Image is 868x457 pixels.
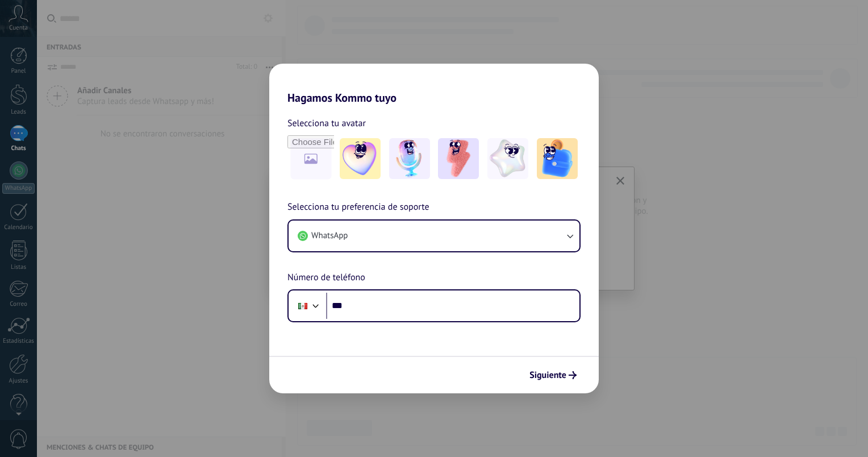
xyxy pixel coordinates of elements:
[438,138,479,179] img: -3.jpeg
[537,138,578,179] img: -5.jpeg
[287,271,365,285] span: Número de teléfono
[269,64,599,105] h2: Hagamos Kommo tuyo
[524,365,582,385] button: Siguiente
[289,221,579,251] button: WhatsApp
[292,294,314,318] div: Mexico: + 52
[311,230,348,242] span: WhatsApp
[287,116,366,131] span: Selecciona tu avatar
[487,138,528,179] img: -4.jpeg
[389,138,430,179] img: -2.jpeg
[287,200,429,215] span: Selecciona tu preferencia de soporte
[340,138,381,179] img: -1.jpeg
[529,371,566,379] span: Siguiente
